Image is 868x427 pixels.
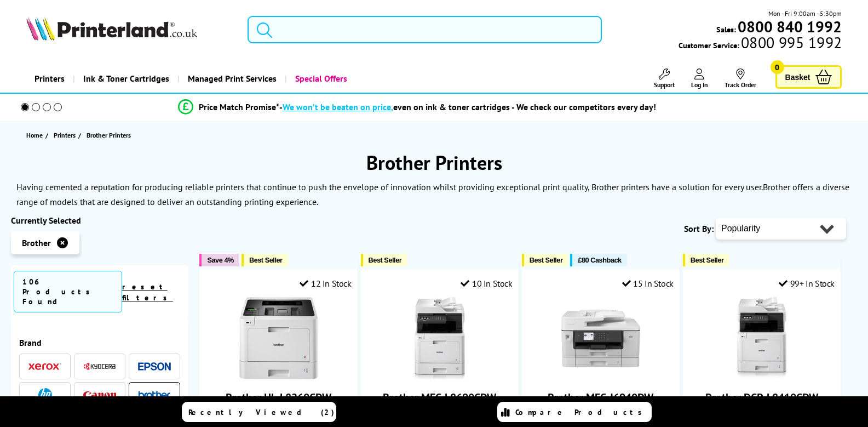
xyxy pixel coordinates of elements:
button: Best Seller [522,254,568,266]
a: 0800 840 1992 [736,21,842,32]
div: Brand [19,337,180,348]
a: Brother MFC-L8690CDW [399,371,481,382]
span: Log In [691,81,708,89]
span: Ink & Toner Cartridges [83,65,169,93]
span: Brother Printers [87,131,131,139]
a: reset filters [122,282,173,303]
button: £80 Cashback [570,254,626,266]
p: Brother offers a diverse range of models that are designed to deliver an outstanding printing exp... [16,181,849,207]
img: Canon [83,391,116,398]
b: 0800 840 1992 [738,16,842,37]
img: Epson [138,362,171,371]
p: Having cemented a reputation for producing reliable printers that continue to push the envelope o... [16,181,763,192]
a: Ink & Toner Cartridges [73,65,177,93]
span: We won’t be beaten on price, [283,101,393,112]
div: - even on ink & toner cartridges - We check our competitors every day! [279,101,656,112]
button: Best Seller [361,254,407,266]
span: Brother [22,237,51,248]
a: Printers [54,129,78,141]
div: Currently Selected [11,215,188,226]
img: Brother HL-L8260CDW [238,297,320,379]
span: £80 Cashback [578,256,621,264]
span: Customer Service: [679,37,842,50]
a: Managed Print Services [177,65,285,93]
button: Save 4% [199,254,239,266]
span: 106 Products Found [14,271,122,312]
a: Printers [26,65,73,93]
a: Brother MFC-L8690CDW [383,390,496,405]
span: Best Seller [249,256,283,264]
a: Xerox [28,360,61,373]
a: Brother HL-L8260CDW [226,390,331,405]
a: Basket 0 [775,65,842,89]
span: Basket [785,70,810,84]
span: Compare Products [515,407,648,417]
div: 10 In Stock [461,278,512,289]
span: 0800 995 1992 [739,37,842,48]
button: Best Seller [683,254,729,266]
span: Price Match Promise* [199,101,279,112]
span: Best Seller [369,256,402,264]
span: Sales: [716,24,736,35]
span: Recently Viewed (2) [188,407,335,417]
img: Kyocera [83,362,116,371]
span: Support [654,81,675,89]
img: HP [38,388,52,402]
div: 12 In Stock [300,278,351,289]
a: Brother DCP-L8410CDW [705,390,818,405]
a: HP [28,388,61,402]
img: Brother DCP-L8410CDW [721,297,803,379]
a: Compare Products [497,402,652,422]
img: Brother [138,391,171,398]
span: Mon - Fri 9:00am - 5:30pm [768,8,842,19]
li: modal_Promise [5,98,828,117]
button: Best Seller [242,254,288,266]
a: Track Order [725,69,756,89]
img: Xerox [28,363,61,371]
a: Printerland Logo [26,16,234,43]
img: Brother MFC-J6940DW [560,297,642,379]
a: Log In [691,69,708,89]
a: Recently Viewed (2) [182,402,336,422]
a: Brother [138,388,171,402]
div: 15 In Stock [622,278,674,289]
h1: Brother Printers [11,150,857,175]
span: Best Seller [691,256,724,264]
span: Printers [54,129,76,141]
span: 0 [771,60,784,74]
a: Brother DCP-L8410CDW [721,371,803,382]
a: Brother HL-L8260CDW [238,371,320,382]
a: Support [654,69,675,89]
span: Best Seller [530,256,563,264]
img: Brother MFC-L8690CDW [399,297,481,379]
a: Canon [83,388,116,402]
div: 99+ In Stock [779,278,835,289]
a: Brother MFC-J6940DW [548,390,653,405]
a: Brother MFC-J6940DW [560,371,642,382]
img: Printerland Logo [26,16,197,41]
a: Special Offers [285,65,355,93]
a: Kyocera [83,360,116,373]
span: Sort By: [684,223,714,234]
a: Home [26,129,45,141]
span: Save 4% [207,256,233,264]
a: Epson [138,360,171,373]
